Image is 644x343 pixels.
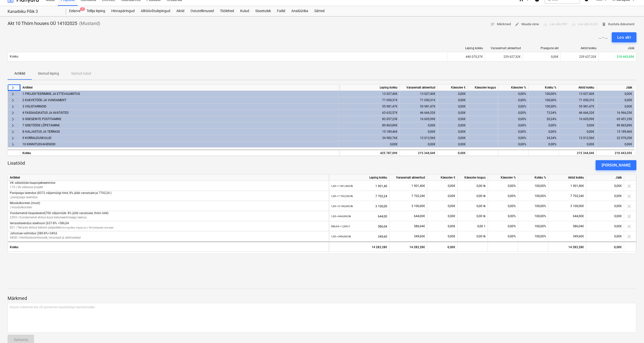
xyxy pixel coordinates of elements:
[339,116,400,122] div: 82 057,23€
[274,6,288,16] div: Failid
[498,116,528,122] div: 0,00%
[108,6,138,16] a: Hinnapäringud
[10,85,16,91] span: keyboard_arrow_right
[515,21,539,27] span: Muuda nime
[548,211,586,221] div: 644,00€
[427,242,458,252] div: 0,00€
[22,116,337,122] div: 6 SISESEINTE PÜSTITAMINE
[331,205,353,208] small: 1,00 × 3 100,00€ / tk
[10,97,16,103] span: keyboard_arrow_right
[518,201,548,211] div: 100,00%
[329,175,389,181] div: Leping kokku
[498,110,528,116] div: 0,00%
[66,6,83,16] a: Eelarve7
[10,181,327,185] p: VK välistööde lisaprojekteerimine
[8,160,25,170] p: Lisatööd
[389,191,427,201] div: 7 702,24€
[597,129,634,135] div: 15 189,46€
[400,122,438,129] div: 0,00€
[498,135,528,141] div: 0,00%
[518,221,548,231] div: 100,00%
[331,181,387,191] div: 1 901,40
[389,242,427,252] div: 14 283,28€
[586,221,624,231] div: 0,00€
[559,150,597,156] div: 215 344,04€
[138,6,173,16] div: Alltöövõtulepingud
[597,110,634,116] div: 16 966,25€
[561,53,598,61] div: 229 627,32€
[548,191,586,201] div: 7 702,24€
[597,135,634,141] div: 22 970,20€
[586,242,624,252] div: 0,00€
[559,84,597,91] div: Aktid kokku
[488,20,513,28] button: Märkmed
[77,20,100,26] p: ( Mustand )
[559,122,597,129] div: 0,00€
[488,175,518,181] div: Käesolev %
[602,162,630,168] div: [PERSON_NAME]
[525,46,559,50] div: Praegune akt
[548,201,586,211] div: 3 100,00€
[80,7,85,11] span: 7
[10,129,16,135] span: keyboard_arrow_right
[10,54,18,59] p: Kokku
[438,103,468,110] div: 0,00€
[10,225,327,230] p: 821 | Terrassi ehitus betoon jalgadele/постройка терассы с бетонными ногами
[331,221,387,232] div: 586,04
[548,221,586,231] div: 586,04€
[586,175,624,181] div: Jääk
[597,97,634,103] div: 0,00€
[438,141,468,148] div: 0,00€
[600,20,636,28] button: Kustuta dokument
[329,242,389,252] div: 14 283,28€
[400,97,438,103] div: 71 050,31€
[8,175,329,181] div: Artikkel
[597,150,634,156] div: 210 443,05€
[20,150,339,156] div: Kokku
[339,97,400,103] div: 71 050,31€
[559,129,597,135] div: 0,00€
[83,6,108,16] a: Tellija leping
[10,215,327,220] p: 2393 | Vundamendi ehitus koos betoneerimisega teenus.
[331,225,350,228] small: 586,04 × 1,00€ / 1
[10,205,327,210] p: | moodulkorsten
[559,97,597,103] div: 71 050,31€
[458,211,488,221] div: 0,00 tk
[339,84,400,91] div: Leping kokku
[488,181,518,191] div: 0,00%
[427,221,458,231] div: 0,00€
[10,123,16,129] span: keyboard_arrow_right
[10,231,327,236] p: Jahutuse valmidus (380-8%=349,6
[400,141,438,148] div: 0,00€
[173,6,187,16] a: Aktid
[449,46,483,50] div: Leping kokku
[38,71,59,76] p: Seotud leping
[523,53,561,61] div: 0,00€
[518,175,548,181] div: Kokku %
[597,122,634,129] div: 89 865,89€
[427,175,458,181] div: Käesolev €
[331,235,351,238] small: 1,00 × 349,60€ / tk
[599,35,608,40] div: ... - ...
[548,181,586,191] div: 1 901,40€
[22,97,337,103] div: 2 KAEVETÖÖD JA VUNDAMENT
[458,221,488,231] div: 0,00 1
[458,231,488,241] div: 0,00 tk
[438,129,468,135] div: 0,00€
[438,97,468,103] div: 0,00€
[8,295,636,301] p: Märkmed
[619,319,644,343] iframe: Chat Widget
[400,91,438,97] div: 13 027,40€
[438,84,468,91] div: Käesolev €
[22,141,337,147] div: 10 KINNITUSVAHENDID
[586,201,624,211] div: 0,00€
[559,141,597,148] div: 0,00€
[339,122,400,129] div: 89 865,89€
[468,84,498,91] div: Käesolev kogus
[438,110,468,116] div: 0,00€
[485,53,523,61] div: 229 627,32€
[10,201,327,205] p: Moodulkorsten (must)
[339,135,400,141] div: 34 982,76€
